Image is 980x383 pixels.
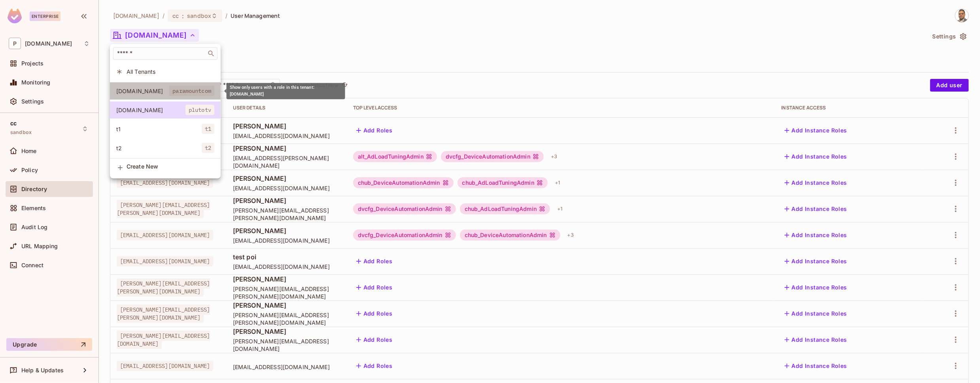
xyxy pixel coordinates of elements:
[169,86,214,96] span: paramountcom
[116,87,169,95] span: [DOMAIN_NAME]
[202,143,214,153] span: t2
[202,124,214,134] span: t1
[185,105,214,115] span: plutotv
[110,101,221,119] div: Show only users with a role in this tenant: pluto.tv
[110,140,221,157] div: Show only users with a role in this tenant: t2
[116,106,185,114] span: [DOMAIN_NAME]
[110,82,221,100] div: Show only users with a role in this tenant: paramount.com
[127,163,214,170] span: Create New
[227,83,345,99] div: Show only users with a role in this tenant: [DOMAIN_NAME]
[127,68,214,75] span: All Tenants
[110,121,221,138] div: Show only users with a role in this tenant: t1
[116,144,202,152] span: t2
[116,125,202,133] span: t1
